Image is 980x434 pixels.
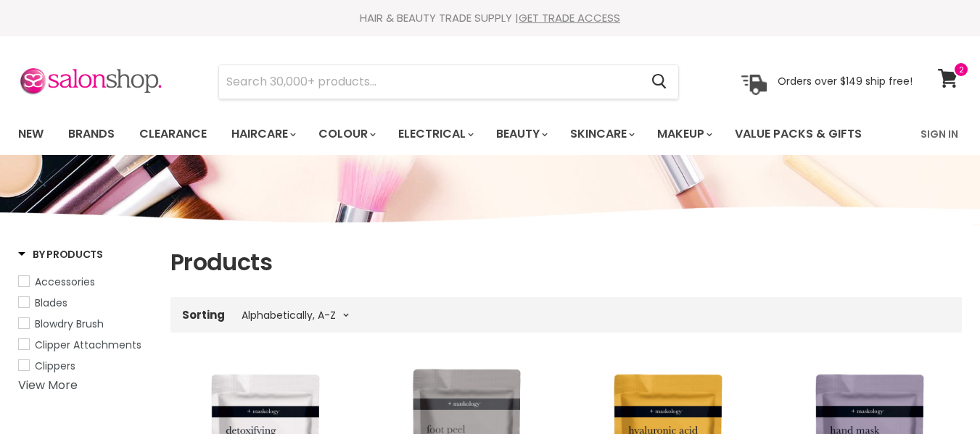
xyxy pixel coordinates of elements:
form: Product [218,64,679,99]
p: Orders over $149 ship free! [778,75,913,88]
a: Skincare [559,119,643,149]
h1: Products [170,247,962,277]
a: GET TRADE ACCESS [519,10,620,25]
a: Value Packs & Gifts [724,119,873,149]
span: Blades [35,296,67,310]
a: Beauty [485,119,556,149]
span: Clipper Attachments [35,338,141,352]
a: Colour [308,119,384,149]
a: Sign In [912,119,967,149]
a: Blowdry Brush [18,316,152,332]
a: View More [18,377,78,393]
a: Clearance [128,119,218,149]
a: Haircare [221,119,305,149]
a: Clippers [18,358,152,374]
a: Electrical [387,119,482,149]
span: Clippers [35,359,75,373]
input: Search [219,65,640,99]
button: Search [640,65,678,99]
a: Clipper Attachments [18,337,152,353]
label: Sorting [182,309,225,321]
a: Accessories [18,274,152,290]
a: Brands [57,119,125,149]
a: New [7,119,54,149]
a: Blades [18,295,152,311]
span: Accessories [35,275,95,289]
h3: By Products [18,247,103,262]
span: Blowdry Brush [35,317,104,331]
a: Makeup [646,119,721,149]
ul: Main menu [7,113,892,155]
